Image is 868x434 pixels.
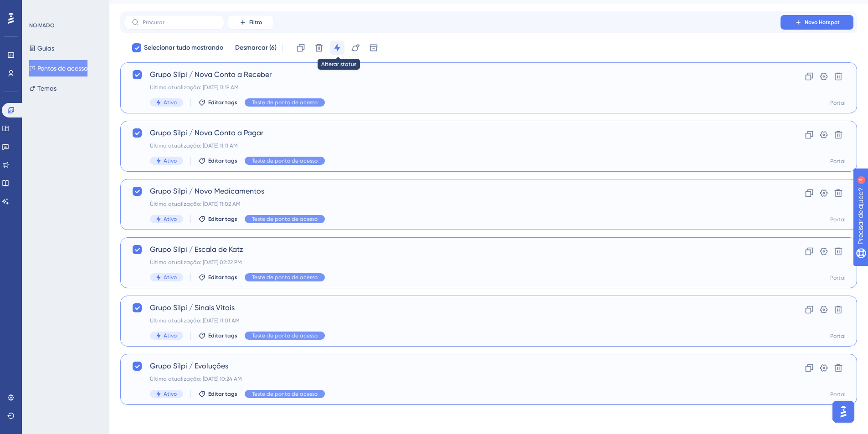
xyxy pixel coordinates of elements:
[164,216,177,222] font: Ativo
[252,274,318,281] font: Teste de ponto de acesso
[830,398,857,425] iframe: Iniciador do Assistente de IA do UserGuiding
[150,201,241,207] font: Última atualização: [DATE] 11:02 AM
[198,157,237,164] button: Editar tags
[208,274,237,281] font: Editar tags
[830,216,846,223] font: Portal
[150,362,228,370] font: Grupo Silpi / Evoluções
[198,390,237,398] button: Editar tags
[150,317,240,324] font: Última atualização: [DATE] 11:01 AM
[228,15,273,30] button: Filtro
[830,158,846,164] font: Portal
[144,44,223,51] font: Selecionar tudo mostrando
[208,332,237,339] font: Editar tags
[830,333,846,339] font: Portal
[150,303,235,312] font: Grupo Silpi / Sinais Vitais
[85,5,87,10] font: 4
[208,99,237,106] font: Editar tags
[252,216,318,222] font: Teste de ponto de acesso
[150,245,243,254] font: Grupo Silpi / Escala de Katz
[150,70,272,79] font: Grupo Silpi / Nova Conta a Receber
[830,391,846,398] font: Portal
[29,40,54,56] button: Guias
[252,99,318,106] font: Teste de ponto de acesso
[208,216,237,222] font: Editar tags
[29,22,55,29] font: NOIVADO
[29,80,56,97] button: Temas
[198,274,237,281] button: Editar tags
[150,128,263,137] font: Grupo Silpi / Nova Conta a Pagar
[208,158,237,164] font: Editar tags
[164,99,177,106] font: Ativo
[830,100,846,106] font: Portal
[781,15,853,30] button: Novo Hotspot
[252,332,318,339] font: Teste de ponto de acesso
[830,275,846,281] font: Portal
[249,19,262,26] font: Filtro
[235,44,277,51] font: Desmarcar (6)
[143,19,216,26] input: Procurar
[164,158,177,164] font: Ativo
[29,60,87,77] button: Pontos de acesso
[150,259,242,266] font: Última atualização: [DATE] 02:22 PM
[235,40,277,56] button: Desmarcar (6)
[164,274,177,281] font: Ativo
[198,99,237,106] button: Editar tags
[150,376,242,382] font: Última atualização: [DATE] 10:24 AM
[37,65,87,72] font: Pontos de acesso
[805,19,840,26] font: Novo Hotspot
[150,143,238,149] font: Última atualização: [DATE] 11:11 AM
[150,187,264,195] font: Grupo Silpi / Novo Medicamentos
[208,391,237,397] font: Editar tags
[198,215,237,223] button: Editar tags
[164,332,177,339] font: Ativo
[150,84,239,91] font: Última atualização: [DATE] 11:19 AM
[252,391,318,397] font: Teste de ponto de acesso
[37,85,56,92] font: Temas
[164,391,177,397] font: Ativo
[21,4,78,11] font: Precisar de ajuda?
[252,158,318,164] font: Teste de ponto de acesso
[198,332,237,339] button: Editar tags
[37,45,54,52] font: Guias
